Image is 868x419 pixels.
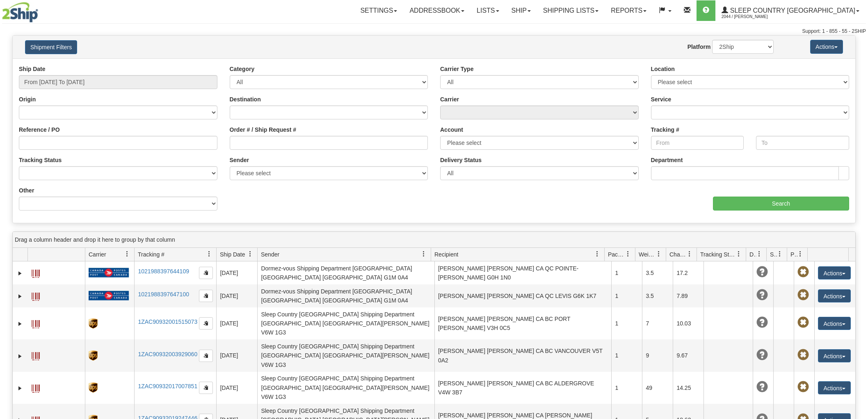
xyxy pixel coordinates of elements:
a: Label [32,266,40,279]
td: 1 [611,339,642,371]
a: Expand [16,269,24,277]
td: [PERSON_NAME] [PERSON_NAME] CA QC LEVIS G6K 1K7 [434,284,612,307]
td: 1 [611,284,642,307]
td: 10.03 [673,307,704,339]
a: Label [32,381,40,394]
a: Reports [605,0,653,21]
a: Lists [471,0,505,21]
td: Sleep Country [GEOGRAPHIC_DATA] Shipping Department [GEOGRAPHIC_DATA] [GEOGRAPHIC_DATA][PERSON_NA... [257,372,434,404]
span: Pickup Not Assigned [797,349,809,361]
label: Tracking # [651,126,679,134]
td: [PERSON_NAME] [PERSON_NAME] CA BC PORT [PERSON_NAME] V3H 0C5 [434,307,612,339]
a: Sender filter column settings [417,247,431,261]
label: Service [651,95,672,103]
img: 8 - UPS [89,318,97,329]
label: Destination [230,95,261,103]
span: Pickup Status [790,250,797,259]
td: [PERSON_NAME] [PERSON_NAME] CA BC ALDERGROVE V4W 3B7 [434,372,612,404]
button: Actions [818,289,851,302]
div: Support: 1 - 855 - 55 - 2SHIP [2,28,866,35]
span: Sleep Country [GEOGRAPHIC_DATA] [728,7,855,14]
button: Copy to clipboard [199,350,213,362]
a: Addressbook [403,0,471,21]
label: Sender [230,156,249,164]
span: 2044 / [PERSON_NAME] [722,13,783,21]
button: Copy to clipboard [199,382,213,394]
a: 1ZAC90932017007851 [138,383,197,389]
span: Pickup Not Assigned [797,266,809,278]
td: Dormez-vous Shipping Department [GEOGRAPHIC_DATA] [GEOGRAPHIC_DATA] [GEOGRAPHIC_DATA] G1M 0A4 [257,284,434,307]
label: Reference / PO [19,126,60,134]
input: From [651,136,744,150]
a: Tracking Status filter column settings [732,247,746,261]
a: Shipment Issues filter column settings [773,247,787,261]
button: Actions [818,317,851,330]
a: 1ZAC90932001515073 [138,318,197,325]
td: 49 [642,372,673,404]
a: Expand [16,384,24,392]
button: Actions [818,349,851,362]
span: Sender [261,250,279,259]
input: Search [713,197,849,211]
a: Pickup Status filter column settings [793,247,807,261]
span: Unknown [756,289,768,301]
td: [DATE] [216,284,257,307]
span: Tracking # [138,250,164,259]
label: Origin [19,95,36,103]
a: Settings [354,0,403,21]
label: Order # / Ship Request # [230,126,297,134]
a: Charge filter column settings [683,247,697,261]
a: Label [32,316,40,330]
td: 1 [611,372,642,404]
td: 3.5 [642,284,673,307]
span: Unknown [756,317,768,328]
img: 20 - Canada Post [89,268,129,278]
img: 20 - Canada Post [89,291,129,301]
td: Sleep Country [GEOGRAPHIC_DATA] Shipping Department [GEOGRAPHIC_DATA] [GEOGRAPHIC_DATA][PERSON_NA... [257,339,434,371]
button: Copy to clipboard [199,290,213,302]
span: Recipient [434,250,458,259]
td: Dormez-vous Shipping Department [GEOGRAPHIC_DATA] [GEOGRAPHIC_DATA] [GEOGRAPHIC_DATA] G1M 0A4 [257,261,434,284]
label: Carrier Type [440,65,473,73]
iframe: chat widget [849,167,867,251]
label: Other [19,186,34,195]
span: Charge [669,250,687,259]
td: [PERSON_NAME] [PERSON_NAME] CA BC VANCOUVER V5T 0A2 [434,339,612,371]
a: 1ZAC90932003929060 [138,351,197,357]
a: 1021988397644109 [138,268,189,275]
span: Carrier [89,250,106,259]
img: logo2044.jpg [2,2,38,23]
span: Delivery Status [749,250,756,259]
td: 1 [611,261,642,284]
a: Expand [16,292,24,300]
td: [PERSON_NAME] [PERSON_NAME] CA QC POINTE-[PERSON_NAME] G0H 1N0 [434,261,612,284]
td: [DATE] [216,307,257,339]
button: Copy to clipboard [199,267,213,279]
span: Unknown [756,349,768,361]
button: Actions [818,381,851,394]
a: Expand [16,352,24,360]
td: 7.89 [673,284,704,307]
a: Tracking # filter column settings [202,247,216,261]
label: Delivery Status [440,156,482,164]
label: Department [651,156,683,164]
label: Platform [688,43,711,51]
a: Label [32,348,40,362]
span: Shipment Issues [770,250,777,259]
td: 17.2 [673,261,704,284]
button: Shipment Filters [25,40,77,54]
td: [DATE] [216,372,257,404]
span: Unknown [756,381,768,393]
label: Account [440,126,463,134]
label: Tracking Status [19,156,62,164]
label: Carrier [440,95,459,103]
td: [DATE] [216,261,257,284]
span: Pickup Not Assigned [797,317,809,328]
a: Carrier filter column settings [120,247,134,261]
a: Delivery Status filter column settings [752,247,766,261]
a: Expand [16,320,24,328]
td: [DATE] [216,339,257,371]
span: Pickup Not Assigned [797,289,809,301]
span: Unknown [756,266,768,278]
img: 8 - UPS [89,382,97,393]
